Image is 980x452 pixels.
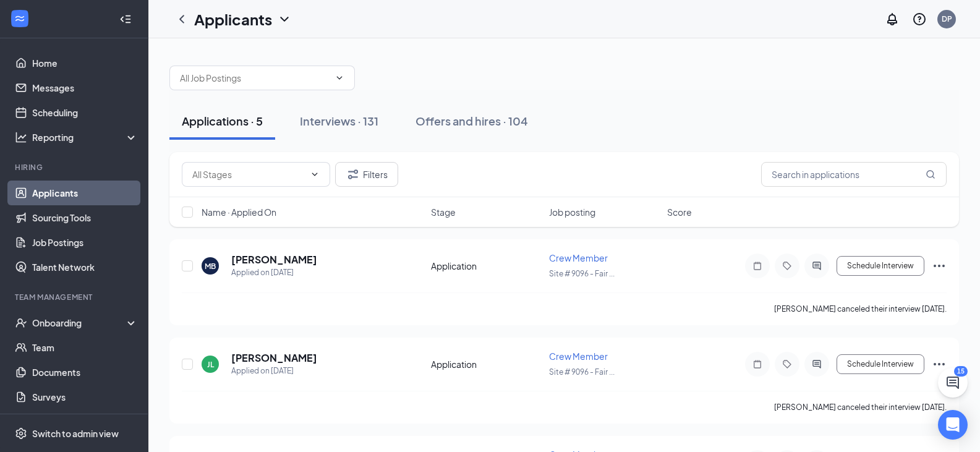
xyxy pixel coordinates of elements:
[119,13,132,25] svg: Collapse
[932,258,947,273] svg: Ellipses
[180,71,330,85] input: All Job Postings
[809,261,824,271] svg: ActiveChat
[32,131,138,143] div: Reporting
[15,292,135,302] div: Team Management
[431,206,456,218] span: Stage
[32,75,138,100] a: Messages
[335,162,398,187] button: Filter Filters
[15,131,27,143] svg: Analysis
[346,167,360,182] svg: Filter
[15,162,135,173] div: Hiring
[194,9,272,30] h1: Applicants
[334,73,344,83] svg: ChevronDown
[192,168,305,181] input: All Stages
[945,375,960,390] svg: ChatActive
[15,317,27,329] svg: UserCheck
[32,230,138,255] a: Job Postings
[761,162,947,187] input: Search in applications
[667,206,692,218] span: Score
[32,385,138,409] a: Surveys
[15,427,27,440] svg: Settings
[932,357,947,372] svg: Ellipses
[14,12,26,25] svg: WorkstreamLogo
[837,256,924,276] button: Schedule Interview
[300,113,378,129] div: Interviews · 131
[231,267,317,279] div: Applied on [DATE]
[942,14,952,24] div: DP
[32,205,138,230] a: Sourcing Tools
[231,351,317,365] h5: [PERSON_NAME]
[32,360,138,385] a: Documents
[207,359,214,370] div: JL
[750,261,765,271] svg: Note
[32,100,138,125] a: Scheduling
[231,253,317,267] h5: [PERSON_NAME]
[912,12,927,27] svg: QuestionInfo
[277,12,292,27] svg: ChevronDown
[780,359,795,369] svg: Tag
[174,12,189,27] svg: ChevronLeft
[885,12,900,27] svg: Notifications
[774,303,947,315] div: [PERSON_NAME] canceled their interview [DATE].
[32,335,138,360] a: Team
[549,252,608,263] span: Crew Member
[32,427,119,440] div: Switch to admin view
[926,169,935,179] svg: MagnifyingGlass
[780,261,795,271] svg: Tag
[837,354,924,374] button: Schedule Interview
[549,367,615,377] span: Site # 9096 - Fair ...
[938,410,968,440] div: Open Intercom Messenger
[205,261,216,271] div: MB
[938,368,968,398] button: ChatActive
[431,358,542,370] div: Application
[231,365,317,377] div: Applied on [DATE]
[32,181,138,205] a: Applicants
[415,113,528,129] div: Offers and hires · 104
[310,169,320,179] svg: ChevronDown
[774,401,947,414] div: [PERSON_NAME] canceled their interview [DATE].
[954,366,968,377] div: 15
[431,260,542,272] div: Application
[809,359,824,369] svg: ActiveChat
[32,255,138,279] a: Talent Network
[182,113,263,129] div: Applications · 5
[202,206,276,218] span: Name · Applied On
[549,206,595,218] span: Job posting
[750,359,765,369] svg: Note
[32,317,127,329] div: Onboarding
[549,351,608,362] span: Crew Member
[32,51,138,75] a: Home
[549,269,615,278] span: Site # 9096 - Fair ...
